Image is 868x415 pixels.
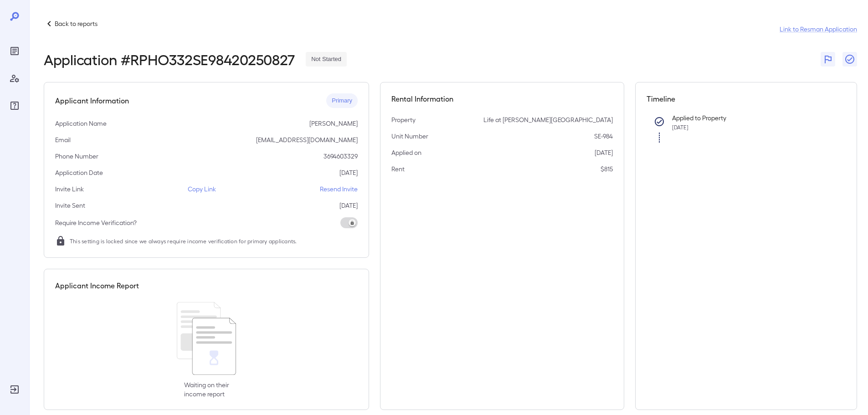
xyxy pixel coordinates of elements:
p: Applied to Property [672,113,832,123]
div: Reports [7,44,22,58]
div: Manage Users [7,71,22,86]
span: Not Started [306,55,347,64]
span: This setting is locked since we always require income verification for primary applicants. [70,236,297,246]
div: FAQ [7,98,22,113]
p: $815 [601,164,613,174]
h5: Rental Information [391,93,613,104]
p: Back to reports [55,19,98,28]
p: Life at [PERSON_NAME][GEOGRAPHIC_DATA] [483,115,613,124]
p: Applied on [391,148,421,157]
h5: Applicant Income Report [55,280,139,291]
p: Email [55,135,71,144]
p: [EMAIL_ADDRESS][DOMAIN_NAME] [256,135,358,144]
button: Close Report [842,52,857,67]
p: Invite Link [55,184,84,194]
button: Flag Report [821,52,835,67]
a: Link to Resman Application [780,25,857,34]
p: [DATE] [339,168,358,177]
p: [DATE] [339,201,358,210]
p: Copy Link [188,184,216,194]
p: Resend Invite [320,184,358,194]
p: Unit Number [391,132,428,141]
p: [PERSON_NAME] [309,119,358,128]
p: Phone Number [55,152,98,161]
p: SE-984 [594,132,613,141]
p: Require Income Verification? [55,218,137,227]
p: Rent [391,164,405,174]
p: Property [391,115,416,124]
h5: Timeline [647,93,846,104]
p: [DATE] [595,148,613,157]
span: [DATE] [672,124,688,130]
span: Primary [326,97,358,105]
div: Log Out [7,382,22,397]
p: Application Name [55,119,107,128]
h2: Application # RPHO332SE98420250827 [44,51,295,67]
p: 3694603329 [324,152,358,161]
p: Waiting on their income report [184,380,229,399]
p: Application Date [55,168,103,177]
h5: Applicant Information [55,95,129,106]
p: Invite Sent [55,201,85,210]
